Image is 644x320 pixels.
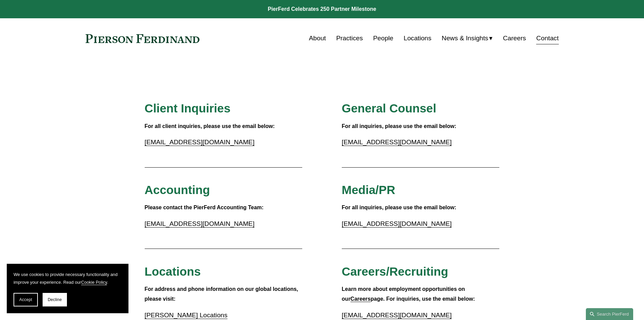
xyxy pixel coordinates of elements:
span: News & Insights [442,33,488,44]
a: About [309,32,326,45]
a: Search this site [586,308,633,320]
button: Decline [43,293,67,306]
span: Client Inquiries [145,102,231,115]
a: [EMAIL_ADDRESS][DOMAIN_NAME] [145,220,255,227]
span: Accounting [145,183,210,196]
strong: Learn more about employment opportunities on our [342,286,467,302]
strong: For all inquiries, please use the email below: [342,123,456,129]
strong: Please contact the PierFerd Accounting Team: [145,205,264,210]
section: Cookie banner [7,264,128,313]
span: Locations [145,265,201,278]
a: [EMAIL_ADDRESS][DOMAIN_NAME] [342,220,452,227]
a: Careers [351,296,371,302]
a: Practices [336,32,363,45]
a: folder dropdown [442,32,493,45]
a: [EMAIL_ADDRESS][DOMAIN_NAME] [342,312,452,319]
p: We use cookies to provide necessary functionality and improve your experience. Read our . [14,271,122,286]
a: Cookie Policy [81,280,107,285]
strong: page. For inquiries, use the email below: [371,296,475,302]
a: Careers [503,32,526,45]
span: Decline [48,297,62,302]
span: Careers/Recruiting [342,265,448,278]
strong: For address and phone information on our global locations, please visit: [145,286,300,302]
span: General Counsel [342,102,436,115]
a: [PERSON_NAME] Locations [145,312,228,319]
strong: For all inquiries, please use the email below: [342,205,456,210]
a: Contact [536,32,558,45]
a: Locations [404,32,431,45]
span: Accept [19,297,32,302]
a: [EMAIL_ADDRESS][DOMAIN_NAME] [342,138,452,146]
a: [EMAIL_ADDRESS][DOMAIN_NAME] [145,138,255,146]
button: Accept [14,293,38,306]
span: Media/PR [342,183,395,196]
a: People [373,32,393,45]
strong: For all client inquiries, please use the email below: [145,123,275,129]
